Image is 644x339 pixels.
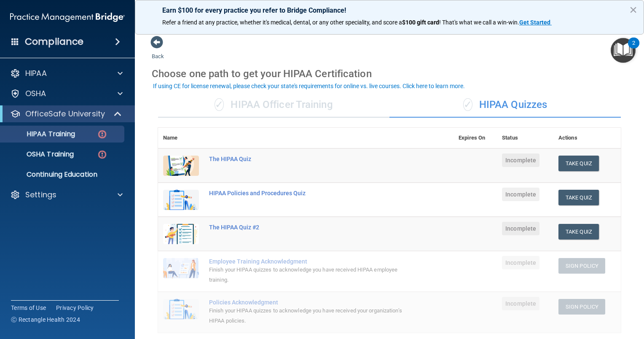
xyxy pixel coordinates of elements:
[25,36,83,48] h4: Compliance
[152,62,627,86] div: Choose one path to get your HIPAA Certification
[402,19,439,26] strong: $100 gift card
[158,128,204,148] th: Name
[10,68,123,78] a: HIPAA
[519,19,552,26] a: Get Started
[499,280,634,313] iframe: Drift Widget Chat Controller
[158,92,389,118] div: HIPAA Officer Training
[519,19,550,26] strong: Get Started
[558,258,605,274] button: Sign Policy
[439,19,519,26] span: ! That's what we call a win-win.
[463,98,472,111] span: ✓
[5,170,121,179] p: Continuing Education
[215,98,224,111] span: ✓
[97,129,107,140] img: danger-circle.6113f641.png
[558,156,599,171] button: Take Quiz
[502,153,539,167] span: Incomplete
[162,6,617,14] p: Earn $100 for every practice you refer to Bridge Compliance!
[502,256,539,269] span: Incomplete
[502,188,539,201] span: Incomplete
[10,9,125,26] img: PMB logo
[209,265,411,285] div: Finish your HIPAA quizzes to acknowledge you have received HIPAA employee training.
[153,83,465,89] div: If using CE for license renewal, please check your state's requirements for online vs. live cours...
[629,3,637,16] button: Close
[97,149,107,160] img: danger-circle.6113f641.png
[25,89,46,99] p: OSHA
[558,224,599,239] button: Take Quiz
[209,224,411,231] div: The HIPAA Quiz #2
[389,92,621,118] div: HIPAA Quizzes
[152,43,164,59] a: Back
[209,306,411,326] div: Finish your HIPAA quizzes to acknowledge you have received your organization’s HIPAA policies.
[209,190,411,196] div: HIPAA Policies and Procedures Quiz
[553,128,621,148] th: Actions
[10,89,123,99] a: OSHA
[5,130,75,138] p: HIPAA Training
[162,19,402,26] span: Refer a friend at any practice, whether it's medical, dental, or any other speciality, and score a
[453,128,497,148] th: Expires On
[558,190,599,205] button: Take Quiz
[632,43,635,54] div: 2
[497,128,553,148] th: Status
[25,190,56,200] p: Settings
[25,109,105,119] p: OfficeSafe University
[611,38,636,63] button: Open Resource Center, 2 new notifications
[11,315,80,324] span: Ⓒ Rectangle Health 2024
[10,109,122,119] a: OfficeSafe University
[502,222,539,235] span: Incomplete
[5,150,74,159] p: OSHA Training
[209,299,411,306] div: Policies Acknowledgment
[209,258,411,265] div: Employee Training Acknowledgment
[152,82,466,90] button: If using CE for license renewal, please check your state's requirements for online vs. live cours...
[25,68,47,78] p: HIPAA
[56,304,94,312] a: Privacy Policy
[209,156,411,162] div: The HIPAA Quiz
[11,304,46,312] a: Terms of Use
[10,190,123,200] a: Settings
